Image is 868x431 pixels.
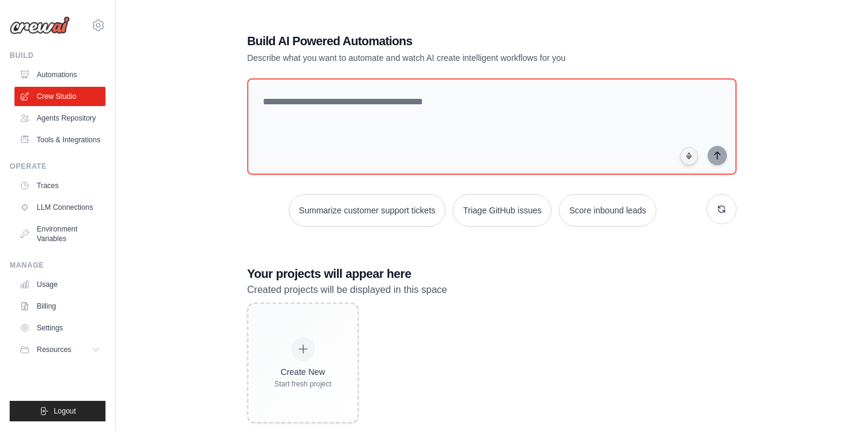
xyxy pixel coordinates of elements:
h1: Build AI Powered Automations [247,33,652,49]
a: Usage [14,275,105,294]
div: Operate [10,162,105,171]
button: Logout [10,401,105,421]
span: Resources [37,345,71,354]
div: Create New [274,366,332,378]
span: Logout [54,406,76,416]
a: Crew Studio [14,87,105,106]
button: Summarize customer support tickets [289,194,445,227]
div: Manage [10,260,105,270]
a: Environment Variables [14,219,105,248]
button: Resources [14,340,105,359]
div: Build [10,51,105,60]
div: Start fresh project [274,379,332,389]
button: Get new suggestions [706,194,737,224]
a: Tools & Integrations [14,130,105,149]
a: Agents Repository [14,109,105,128]
a: Settings [14,318,105,338]
button: Triage GitHub issues [453,194,552,227]
h3: Your projects will appear here [247,265,737,282]
p: Created projects will be displayed in this space [247,282,737,298]
img: Logo [10,16,70,34]
a: LLM Connections [14,198,105,217]
a: Traces [14,176,105,195]
p: Describe what you want to automate and watch AI create intelligent workflows for you [247,52,652,64]
a: Billing [14,297,105,316]
button: Click to speak your automation idea [680,147,698,165]
a: Automations [14,65,105,84]
button: Score inbound leads [559,194,656,227]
